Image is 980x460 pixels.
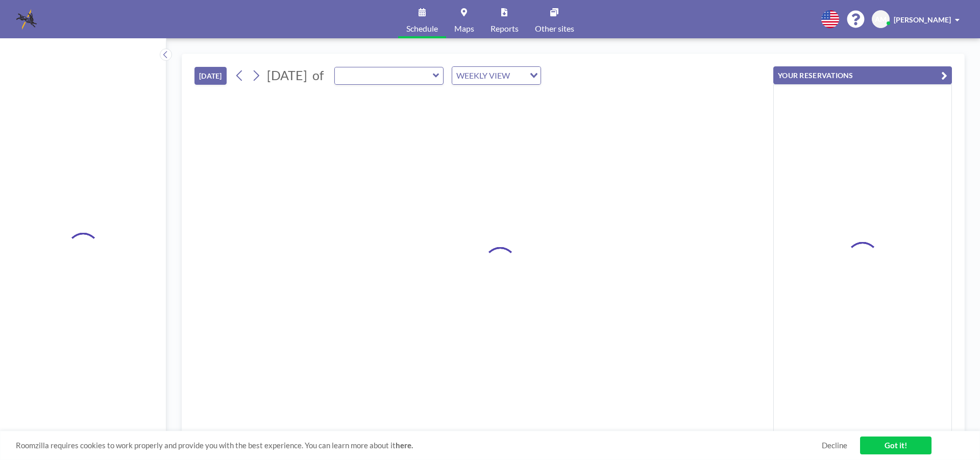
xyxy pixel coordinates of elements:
span: Other sites [535,25,574,33]
span: WEEKLY VIEW [454,69,512,82]
a: Decline [822,441,847,450]
span: AM [875,15,887,24]
a: Got it! [860,437,932,454]
input: Search for option [513,69,524,82]
a: here. [396,441,413,450]
span: Maps [454,25,474,33]
button: YOUR RESERVATIONS [773,66,952,84]
button: [DATE] [194,67,227,85]
span: of [312,67,324,83]
img: organization-logo [16,9,37,30]
span: [PERSON_NAME] [894,15,951,24]
span: [DATE] [267,67,307,83]
span: Roomzilla requires cookies to work properly and provide you with the best experience. You can lea... [16,441,822,450]
div: Search for option [452,67,541,84]
span: Schedule [406,25,438,33]
span: Reports [491,25,519,33]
